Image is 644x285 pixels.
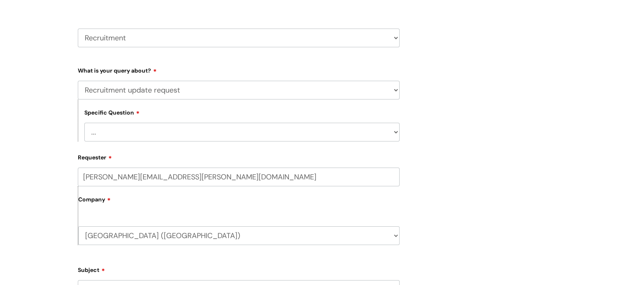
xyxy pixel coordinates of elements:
label: Subject [78,264,400,274]
input: Email [78,168,400,186]
label: Specific Question [84,108,140,116]
label: Requester [78,151,400,161]
label: Company [78,193,400,212]
label: What is your query about? [78,64,400,74]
